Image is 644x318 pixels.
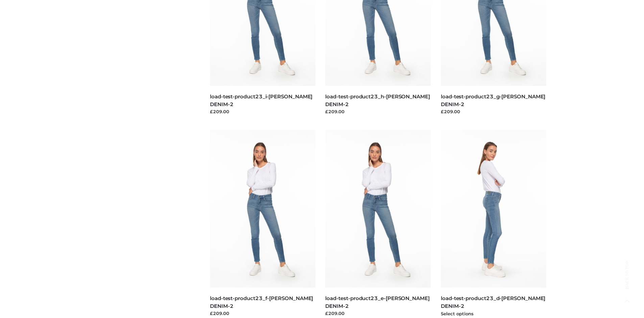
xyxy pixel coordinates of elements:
[619,272,636,289] span: Back to top
[441,93,545,107] a: load-test-product23_g-[PERSON_NAME] DENIM-2
[210,93,312,107] a: load-test-product23_i-[PERSON_NAME] DENIM-2
[441,311,474,316] a: Select options
[210,108,315,115] div: £209.00
[325,108,431,115] div: £209.00
[210,310,315,317] div: £209.00
[441,108,546,115] div: £209.00
[441,295,545,309] a: load-test-product23_d-[PERSON_NAME] DENIM-2
[210,295,313,309] a: load-test-product23_f-[PERSON_NAME] DENIM-2
[325,93,430,107] a: load-test-product23_h-[PERSON_NAME] DENIM-2
[325,310,431,317] div: £209.00
[325,295,429,309] a: load-test-product23_e-[PERSON_NAME] DENIM-2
